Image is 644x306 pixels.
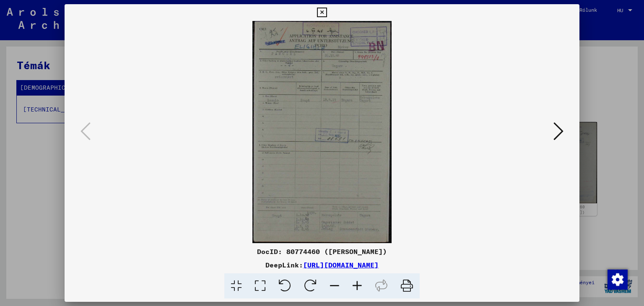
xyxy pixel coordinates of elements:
font: DeepLink: [265,261,303,269]
a: [URL][DOMAIN_NAME] [303,261,379,269]
img: 001.jpg [93,21,551,243]
font: DocID: 80774460 ([PERSON_NAME]) [257,247,387,256]
div: Hozzájárulás módosítása [607,269,627,289]
img: Hozzájárulás módosítása [608,270,628,290]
